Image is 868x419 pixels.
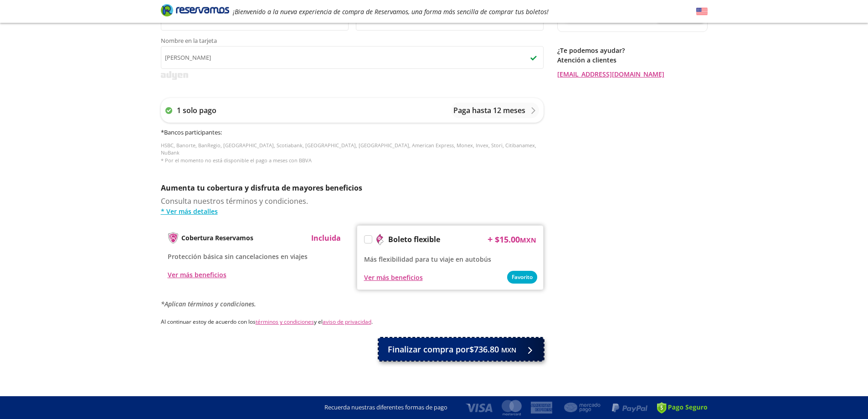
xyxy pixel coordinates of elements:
[453,105,525,116] p: Paga hasta 12 meses
[161,46,544,69] input: Nombre en la tarjetacheckmark
[256,318,314,326] a: términos y condiciones
[161,299,544,309] p: *Aplican términos y condiciones.
[161,157,312,164] span: * Por el momento no está disponible el pago a meses con BBVA
[181,233,253,243] p: Cobertura Reservamos
[161,128,544,137] h6: * Bancos participantes :
[161,142,544,165] p: HSBC, Banorte, BanRegio, [GEOGRAPHIC_DATA], Scotiabank, [GEOGRAPHIC_DATA], [GEOGRAPHIC_DATA], Ame...
[364,255,491,264] span: Más flexibilidad para tu viaje en autobús
[323,318,371,326] a: aviso de privacidad
[364,273,423,282] button: Ver más beneficios
[168,252,308,261] span: Protección básica sin cancelaciones en viajes
[379,338,544,361] button: Finalizar compra por$736.80 MXN
[161,3,229,20] a: Brand Logo
[161,207,544,216] a: * Ver más detalles
[161,71,188,80] img: svg+xml;base64,PD94bWwgdmVyc2lvbj0iMS4wIiBlbmNvZGluZz0iVVRGLTgiPz4KPHN2ZyB3aWR0aD0iMzk2cHgiIGhlaW...
[388,234,440,245] p: Boleto flexible
[233,7,549,16] em: ¡Bienvenido a la nueva experiencia de compra de Reservamos, una forma más sencilla de comprar tus...
[557,46,708,55] p: ¿Te podemos ayudar?
[501,346,516,354] small: MXN
[557,69,708,79] a: [EMAIL_ADDRESS][DOMAIN_NAME]
[324,403,447,412] p: Recuerda nuestras diferentes formas de pago
[557,55,708,65] p: Atención a clientes
[161,38,544,46] span: Nombre en la tarjeta
[311,233,341,243] p: Incluida
[161,3,229,17] i: Brand Logo
[161,196,544,216] div: Consulta nuestros términos y condiciones.
[161,318,544,326] p: Al continuar estoy de acuerdo con los y el .
[177,105,216,116] p: 1 solo pago
[388,343,516,356] span: Finalizar compra por $736.80
[495,233,536,246] span: $ 15.00
[161,182,544,193] p: Aumenta tu cobertura y disfruta de mayores beneficios
[488,233,493,246] p: +
[530,54,537,61] img: checkmark
[696,6,708,17] button: English
[520,236,536,244] small: MXN
[168,270,226,279] button: Ver más beneficios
